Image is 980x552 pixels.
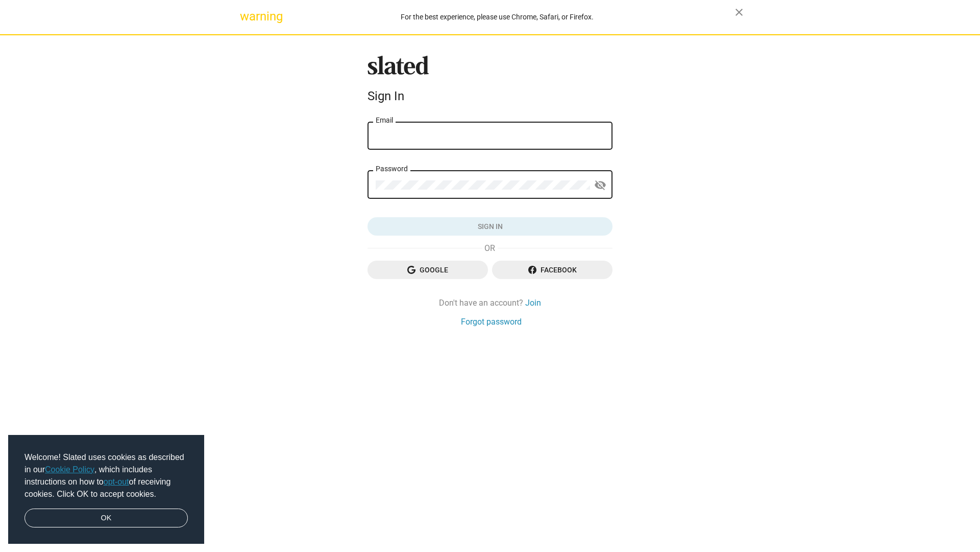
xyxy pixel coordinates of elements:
div: cookieconsent [8,435,204,544]
sl-branding: Sign In [367,56,612,108]
button: Show password [590,175,610,196]
mat-icon: visibility_off [594,177,606,193]
mat-icon: close [733,6,745,18]
span: Facebook [500,261,604,279]
button: Google [367,261,488,279]
mat-icon: warning [240,10,252,22]
span: Welcome! Slated uses cookies as described in our , which includes instructions on how to of recei... [24,451,188,500]
span: Google [376,261,480,279]
a: Forgot password [461,316,522,327]
a: opt-out [104,477,129,486]
div: For the best experience, please use Chrome, Safari, or Firefox. [259,10,735,24]
a: Join [525,297,541,308]
a: dismiss cookie message [24,509,188,528]
button: Facebook [492,261,612,279]
div: Sign In [367,89,612,103]
a: Cookie Policy [45,465,94,474]
div: Don't have an account? [367,297,612,308]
